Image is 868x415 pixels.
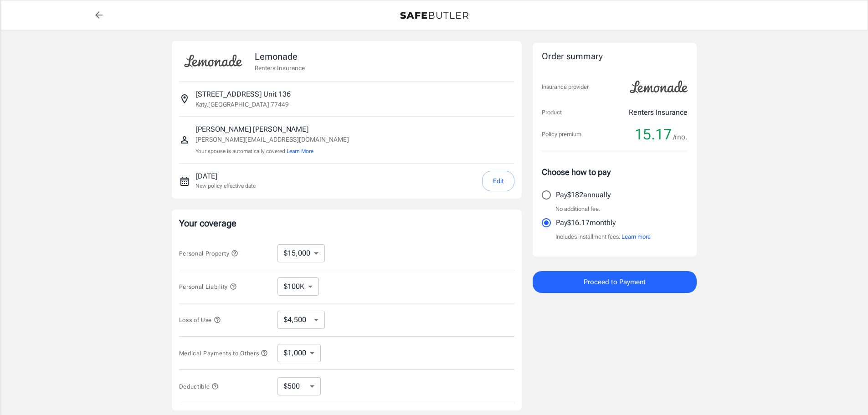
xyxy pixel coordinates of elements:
p: Your spouse is automatically covered. [195,147,349,156]
p: Pay $16.17 monthly [556,217,616,228]
svg: Insured address [179,93,190,104]
button: Edit [482,171,514,191]
button: Learn More [287,147,313,155]
button: Medical Payments to Others [179,348,268,359]
a: back to quotes [90,6,108,24]
button: Proceed to Payment [533,271,697,293]
p: [PERSON_NAME] [PERSON_NAME] [195,124,349,135]
svg: New policy start date [179,176,190,187]
p: Product [542,108,562,117]
span: Personal Property [179,250,238,257]
img: Back to quotes [400,12,468,19]
p: Your coverage [179,217,514,230]
p: [DATE] [195,171,256,182]
span: 15.17 [635,125,672,143]
span: Deductible [179,383,219,390]
p: Katy , [GEOGRAPHIC_DATA] 77449 [195,100,289,109]
p: Pay $182 annually [556,190,611,200]
img: Lemonade [179,48,247,74]
p: Includes installment fees. [555,232,651,241]
p: Policy premium [542,130,581,139]
p: Lemonade [255,50,305,63]
p: Renters Insurance [255,63,305,72]
p: [STREET_ADDRESS] Unit 136 [195,89,291,100]
div: Order summary [542,50,688,63]
span: Proceed to Payment [584,276,646,288]
span: /mo. [673,131,688,143]
p: [PERSON_NAME][EMAIL_ADDRESS][DOMAIN_NAME] [195,135,349,144]
p: Insurance provider [542,82,589,92]
svg: Insured person [179,134,190,145]
button: Personal Property [179,248,238,259]
button: Deductible [179,381,219,392]
span: Loss of Use [179,317,221,323]
button: Loss of Use [179,314,221,325]
span: Personal Liability [179,283,237,290]
span: Medical Payments to Others [179,350,268,357]
p: No additional fee. [555,205,601,214]
button: Personal Liability [179,281,237,292]
p: Choose how to pay [542,166,688,178]
p: New policy effective date [195,182,256,190]
img: Lemonade [625,74,693,100]
button: Learn more [621,232,651,241]
p: Renters Insurance [629,107,688,118]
